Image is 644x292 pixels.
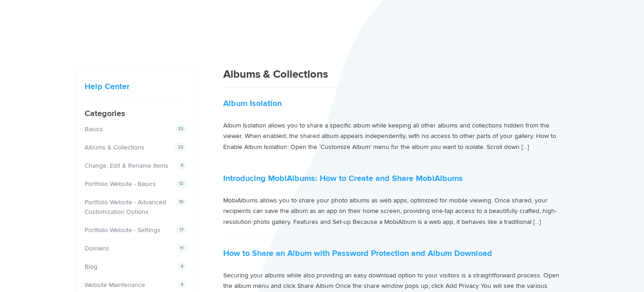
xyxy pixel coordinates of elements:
[85,281,145,289] a: Website Maintenance
[223,68,328,81] span: Albums & Collections
[177,280,187,289] span: 4
[85,81,129,91] a: Help Center
[176,197,187,207] span: 10
[85,180,156,188] a: Portfolio Website - Basics
[85,263,97,271] a: Blog
[175,143,187,152] span: 22
[223,195,569,227] p: MobiAlbums allows you to share your photo albums as web apps, optimized for mobile viewing. Once ...
[176,179,187,188] span: 12
[223,98,282,108] a: Album Isolation
[175,124,187,133] span: 22
[177,244,187,253] span: 11
[223,248,492,258] a: How to Share an Album with Password Protection and Album Download
[85,143,145,151] a: Albums & Collections
[223,173,463,183] a: Introducing MobiAlbums: How to Create and Share MobiAlbums
[85,244,109,252] a: Domains
[223,120,569,152] p: Album Isolation allows you to share a specific album while keeping all other albums and collectio...
[177,161,187,170] span: 9
[176,225,187,234] span: 17
[85,162,168,170] a: Change, Edit & Rename Items
[177,262,187,271] span: 4
[85,107,189,120] h4: Categories
[85,226,161,234] a: Portfolio Website - Settings
[85,125,103,133] a: Basics
[85,198,166,216] a: Portfolio Website - Advanced Customization Options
